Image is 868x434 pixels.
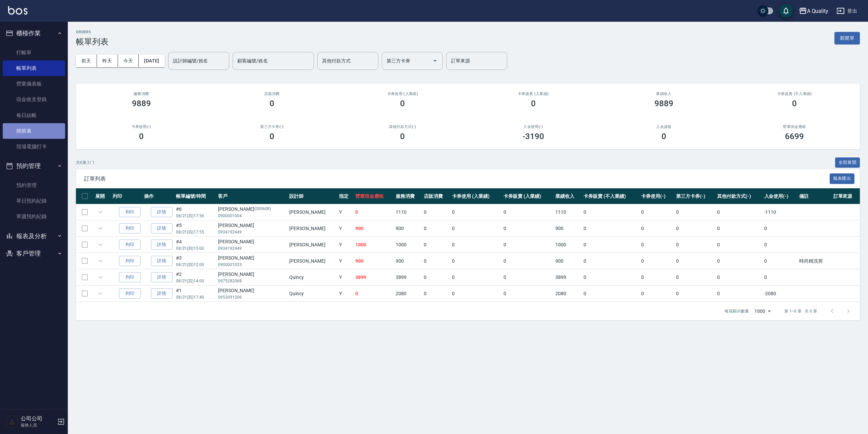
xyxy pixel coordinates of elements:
[174,286,217,302] td: #1
[218,278,286,284] p: 0975282068
[84,92,198,96] h3: 服務消費
[835,157,860,168] button: 全部展開
[832,188,860,204] th: 訂單來源
[725,308,749,314] p: 每頁顯示數量
[394,269,422,285] td: 3899
[3,92,65,107] a: 現金收支登錄
[450,269,502,285] td: 0
[715,269,763,285] td: 0
[763,286,797,302] td: -2080
[216,188,288,204] th: 客戶
[76,55,97,67] button: 前天
[607,125,721,129] h2: 入金儲值
[3,227,65,245] button: 報表及分析
[784,308,817,314] p: 第 1–6 筆 共 6 筆
[522,132,544,141] h3: -3190
[554,269,582,285] td: 3899
[763,188,797,204] th: 入金使用(-)
[174,204,217,220] td: #6
[639,221,674,237] td: 0
[119,256,141,266] button: 列印
[5,415,19,429] img: Person
[422,286,450,302] td: 0
[176,213,215,219] p: 08/21 (四) 17:56
[3,177,65,193] a: 預約管理
[337,237,354,253] td: Y
[422,253,450,269] td: 0
[502,269,553,285] td: 0
[97,55,118,67] button: 昨天
[582,286,639,302] td: 0
[715,237,763,253] td: 0
[394,221,422,237] td: 900
[119,288,141,299] button: 列印
[3,209,65,224] a: 單週預約紀錄
[792,99,797,108] h3: 0
[218,238,286,245] div: [PERSON_NAME]
[151,272,173,283] a: 詳情
[174,269,217,285] td: #2
[3,245,65,262] button: 客戶管理
[288,204,337,220] td: [PERSON_NAME]
[654,99,673,108] h3: 9889
[288,221,337,237] td: [PERSON_NAME]
[554,188,582,204] th: 業績收入
[674,188,715,204] th: 第三方卡券(-)
[288,253,337,269] td: [PERSON_NAME]
[715,253,763,269] td: 0
[119,240,141,250] button: 列印
[394,253,422,269] td: 900
[763,221,797,237] td: 0
[218,287,286,294] div: [PERSON_NAME]
[582,221,639,237] td: 0
[531,99,536,108] h3: 0
[582,237,639,253] td: 0
[151,256,173,266] a: 詳情
[218,294,286,300] p: 0953091206
[639,253,674,269] td: 0
[346,92,460,96] h2: 卡券使用 (入業績)
[270,132,274,141] h3: 0
[502,286,553,302] td: 0
[674,269,715,285] td: 0
[450,221,502,237] td: 0
[737,125,852,129] h2: 營業現金應收
[218,271,286,278] div: [PERSON_NAME]
[337,253,354,269] td: Y
[737,92,852,96] h2: 卡券販賣 (不入業績)
[270,99,274,108] h3: 0
[554,286,582,302] td: 2080
[84,175,830,182] span: 訂單列表
[176,262,215,268] p: 08/21 (四) 12:00
[354,253,394,269] td: 900
[337,221,354,237] td: Y
[394,237,422,253] td: 1000
[502,188,553,204] th: 卡券販賣 (入業績)
[554,253,582,269] td: 900
[218,262,286,268] p: 0900001025
[218,229,286,235] p: 0934192449
[76,30,108,34] h2: ORDERS
[662,132,666,141] h3: 0
[554,204,582,220] td: 1110
[830,175,855,182] a: 報表匯出
[715,286,763,302] td: 0
[807,7,829,15] div: A Quality
[151,207,173,218] a: 詳情
[119,223,141,234] button: 列印
[394,188,422,204] th: 服務消費
[139,55,164,67] button: [DATE]
[337,286,354,302] td: Y
[176,229,215,235] p: 08/21 (四) 17:55
[151,223,173,234] a: 詳情
[422,204,450,220] td: 0
[502,237,553,253] td: 0
[450,188,502,204] th: 卡券使用 (入業績)
[450,237,502,253] td: 0
[763,204,797,220] td: -1110
[215,125,329,129] h2: 第三方卡券(-)
[430,55,440,66] button: Open
[111,188,143,204] th: 列印
[3,157,65,175] button: 預約管理
[3,193,65,209] a: 單日預約紀錄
